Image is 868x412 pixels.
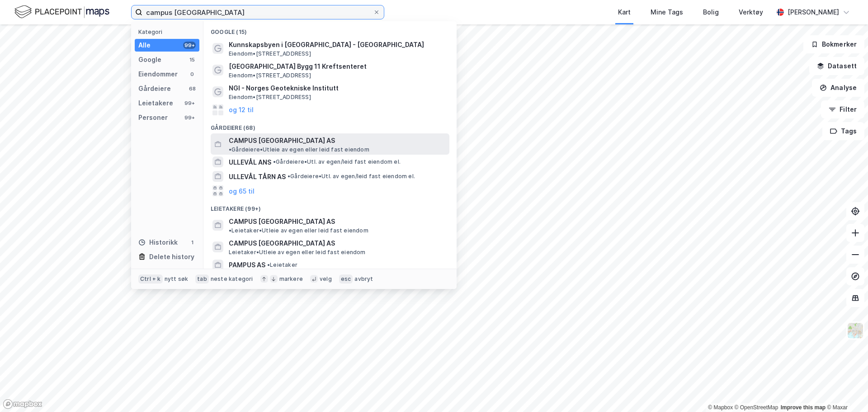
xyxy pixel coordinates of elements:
[229,249,366,256] span: Leietaker • Utleie av egen eller leid fast eiendom
[211,275,253,283] div: neste kategori
[142,5,373,19] input: Søk på adresse, matrikkel, gårdeiere, leietakere eller personer
[320,275,332,283] div: velg
[138,83,171,94] div: Gårdeiere
[229,227,231,234] span: •
[781,404,826,411] a: Improve this map
[138,98,173,109] div: Leietakere
[138,237,178,248] div: Historikk
[821,100,864,118] button: Filter
[138,275,163,284] div: Ctrl + k
[229,185,255,196] button: og 65 til
[189,56,196,63] div: 15
[651,7,683,18] div: Mine Tags
[803,35,864,53] button: Bokmerker
[812,79,864,97] button: Analyse
[14,4,109,20] img: logo.f888ab2527a4732fd821a326f86c7f29.svg
[138,54,161,65] div: Google
[149,251,194,262] div: Delete history
[189,239,196,246] div: 1
[788,7,839,18] div: [PERSON_NAME]
[739,7,763,18] div: Verktøy
[229,39,446,50] span: Kunnskapsbyen i [GEOGRAPHIC_DATA] - [GEOGRAPHIC_DATA]
[847,322,864,339] img: Z
[229,216,335,227] span: CAMPUS [GEOGRAPHIC_DATA] AS
[229,83,446,94] span: NGI - Norges Geotekniske Institutt
[273,158,276,165] span: •
[203,198,457,214] div: Leietakere (99+)
[823,369,868,412] iframe: Chat Widget
[229,260,265,270] span: PAMPUS AS
[3,399,42,409] a: Mapbox homepage
[229,61,446,72] span: [GEOGRAPHIC_DATA] Bygg 11 Kreftsenteret
[229,157,271,168] span: ULLEVÅL ANS
[339,275,353,284] div: esc
[229,72,311,79] span: Eiendom • [STREET_ADDRESS]
[267,261,270,268] span: •
[183,99,196,107] div: 99+
[229,94,311,101] span: Eiendom • [STREET_ADDRESS]
[735,404,778,411] a: OpenStreetMap
[809,57,864,75] button: Datasett
[183,42,196,49] div: 99+
[618,7,631,18] div: Kart
[273,158,401,166] span: Gårdeiere • Utl. av egen/leid fast eiendom el.
[229,104,254,115] button: og 12 til
[703,7,719,18] div: Bolig
[203,21,457,38] div: Google (15)
[195,275,209,284] div: tab
[229,50,311,57] span: Eiendom • [STREET_ADDRESS]
[165,275,189,283] div: nytt søk
[138,69,178,80] div: Eiendommer
[229,135,335,146] span: CAMPUS [GEOGRAPHIC_DATA] AS
[708,404,733,411] a: Mapbox
[229,171,286,182] span: ULLEVÅL TÅRN AS
[354,275,373,283] div: avbryt
[288,173,290,180] span: •
[183,114,196,121] div: 99+
[288,173,415,180] span: Gårdeiere • Utl. av egen/leid fast eiendom el.
[203,117,457,133] div: Gårdeiere (68)
[822,122,864,140] button: Tags
[229,146,369,153] span: Gårdeiere • Utleie av egen eller leid fast eiendom
[138,112,168,123] div: Personer
[189,85,196,92] div: 68
[189,71,196,78] div: 0
[138,28,199,35] div: Kategori
[229,146,231,153] span: •
[229,238,446,249] span: CAMPUS [GEOGRAPHIC_DATA] AS
[279,275,303,283] div: markere
[229,227,368,234] span: Leietaker • Utleie av egen eller leid fast eiendom
[138,40,151,51] div: Alle
[267,261,297,269] span: Leietaker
